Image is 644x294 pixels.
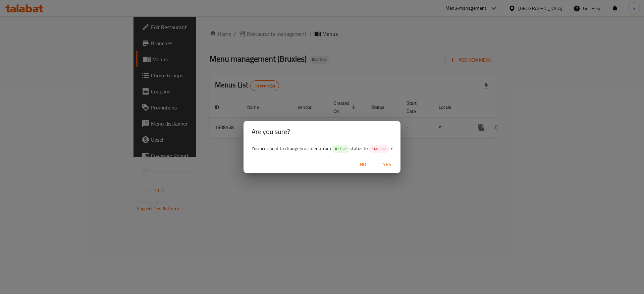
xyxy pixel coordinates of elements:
[369,145,389,153] div: Inactive
[376,158,398,171] button: Yes
[379,160,395,169] span: Yes
[332,146,350,152] span: Active
[352,158,374,171] button: No
[355,160,371,169] span: No
[332,145,350,153] div: Active
[252,126,393,137] h2: Are you sure?
[369,146,389,152] span: Inactive
[252,144,393,153] span: You are about to change final menu from status to ?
